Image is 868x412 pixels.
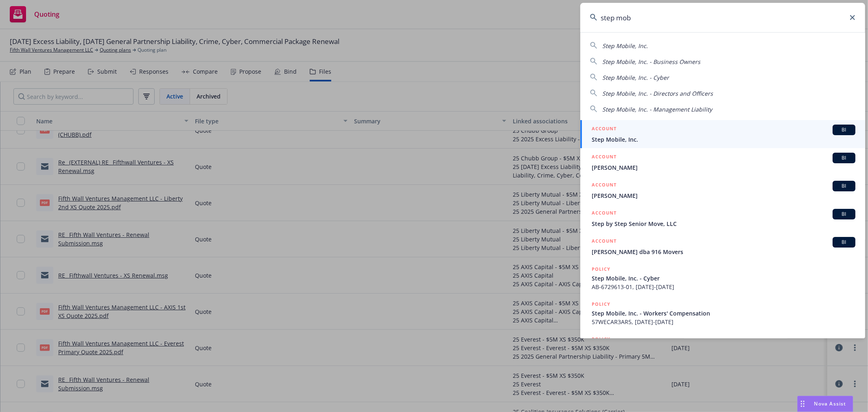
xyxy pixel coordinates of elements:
[592,265,610,273] h5: POLICY
[836,126,852,134] span: BI
[592,318,855,326] span: 57WECAR3AR5, [DATE]-[DATE]
[580,331,865,366] a: POLICY
[592,274,855,283] span: Step Mobile, Inc. - Cyber
[836,239,852,246] span: BI
[580,120,865,148] a: ACCOUNTBIStep Mobile, Inc.
[592,125,617,134] h5: ACCOUNT
[592,163,855,172] span: [PERSON_NAME]
[592,135,855,144] span: Step Mobile, Inc.
[836,182,852,190] span: BI
[580,176,865,204] a: ACCOUNTBI[PERSON_NAME]
[797,396,853,412] button: Nova Assist
[592,335,610,343] h5: POLICY
[798,396,808,412] div: Drag to move
[836,210,852,218] span: BI
[592,153,617,162] h5: ACCOUNT
[602,58,700,66] span: Step Mobile, Inc. - Business Owners
[602,74,669,81] span: Step Mobile, Inc. - Cyber
[814,400,846,407] span: Nova Assist
[580,148,865,176] a: ACCOUNTBI[PERSON_NAME]
[592,219,855,228] span: Step by Step Senior Move, LLC
[580,232,865,261] a: ACCOUNTBI[PERSON_NAME] dba 916 Movers
[580,3,865,32] input: Search...
[592,181,617,191] h5: ACCOUNT
[602,42,648,50] span: Step Mobile, Inc.
[592,209,617,219] h5: ACCOUNT
[836,154,852,162] span: BI
[592,309,855,318] span: Step Mobile, Inc. - Workers' Compensation
[592,191,855,200] span: [PERSON_NAME]
[580,296,865,331] a: POLICYStep Mobile, Inc. - Workers' Compensation57WECAR3AR5, [DATE]-[DATE]
[592,237,617,247] h5: ACCOUNT
[580,261,865,296] a: POLICYStep Mobile, Inc. - CyberAB-6729613-01, [DATE]-[DATE]
[602,105,712,113] span: Step Mobile, Inc. - Management Liability
[592,300,610,308] h5: POLICY
[602,90,713,97] span: Step Mobile, Inc. - Directors and Officers
[580,204,865,232] a: ACCOUNTBIStep by Step Senior Move, LLC
[592,283,855,291] span: AB-6729613-01, [DATE]-[DATE]
[592,248,855,256] span: [PERSON_NAME] dba 916 Movers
